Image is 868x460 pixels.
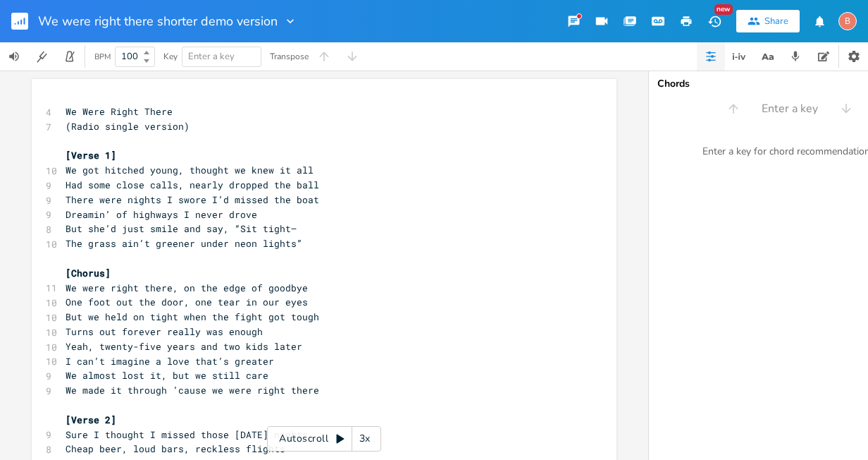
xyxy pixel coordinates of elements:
span: [Verse 1] [66,149,116,162]
span: Enter a key [762,101,818,117]
button: New [700,8,728,34]
span: I can’t imagine a love that’s greater [66,355,274,368]
span: One foot out the door, one tear in our eyes [66,296,308,308]
button: B [838,5,857,37]
span: Enter a key [188,50,235,63]
span: Dreamin’ of highways I never drove [66,208,257,221]
span: Yeah, twenty-five years and two kids later [66,340,302,353]
div: New [714,4,733,15]
div: Share [764,15,788,28]
span: [Chorus] [66,267,111,279]
div: bjb3598 [838,12,857,30]
span: Had some close calls, nearly dropped the ball [66,178,319,191]
span: But we held on tight when the fight got tough [66,310,319,323]
span: There were nights I swore I’d missed the boat [66,193,319,206]
span: The grass ain’t greener under neon lights” [66,237,302,250]
span: We Were Right There [66,105,173,118]
span: Sure I thought I missed those [DATE] nights [66,428,308,441]
span: [Verse 2] [66,413,116,426]
span: Cheap beer, loud bars, reckless flights [66,442,285,455]
span: We were right there shorter demo version [38,15,278,28]
div: Autoscroll [267,426,381,452]
span: But she’d just smile and say, “Sit tight— [66,222,297,235]
div: 3x [352,426,378,452]
span: (Radio single version) [66,120,190,133]
span: We were right there, on the edge of goodbye [66,282,308,294]
div: Transpose [270,52,309,61]
span: We almost lost it, but we still care [66,369,268,382]
span: We got hitched young, thought we knew it all [66,164,314,176]
span: Turns out forever really was enough [66,325,263,338]
span: We made it through ’cause we were right there [66,384,319,397]
div: BPM [94,53,111,61]
button: Share [736,10,800,32]
div: Key [163,52,178,61]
